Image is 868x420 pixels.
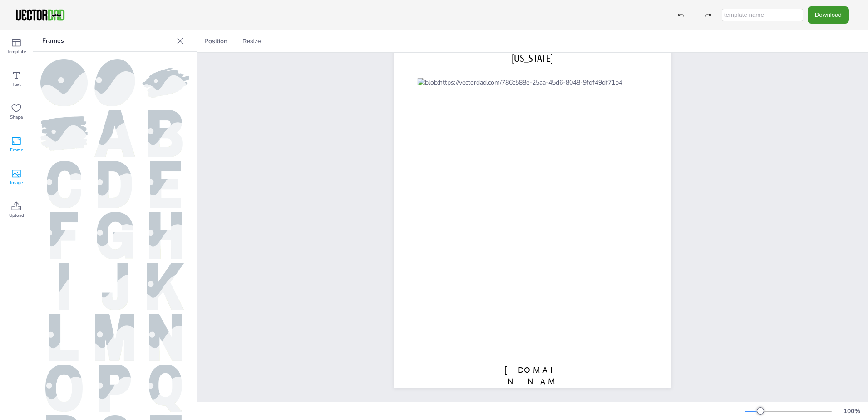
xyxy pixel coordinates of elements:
img: C.png [47,161,82,208]
img: H.png [149,212,182,259]
img: Q.png [149,365,182,412]
span: Template [7,48,26,55]
img: F.png [50,212,78,259]
span: [US_STATE] [512,52,553,64]
button: Download [808,6,849,23]
button: Resize [239,34,265,49]
img: B.png [148,110,182,157]
div: 100 % [841,407,863,415]
img: circle.png [40,59,88,106]
img: D.png [98,161,132,208]
span: Position [202,37,229,45]
img: O.png [45,365,83,412]
img: L.png [49,314,79,361]
img: G.png [97,212,133,259]
img: J.png [102,263,128,310]
span: Shape [10,114,23,121]
input: template name [722,9,803,21]
span: [DOMAIN_NAME] [504,365,561,398]
img: VectorDad-1.png [15,8,66,22]
img: N.png [149,314,182,361]
img: frame2.png [40,116,88,151]
img: P.png [99,365,131,412]
img: oval.png [94,59,135,106]
span: Frame [10,146,23,154]
span: Text [12,81,21,88]
img: E.png [150,161,181,208]
img: M.png [95,314,134,361]
p: Frames [42,30,173,52]
img: frame1.png [142,68,189,98]
img: I.png [59,263,69,310]
span: Upload [9,212,24,219]
img: K.png [147,263,184,310]
img: A.png [94,110,135,157]
span: Image [10,179,23,186]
